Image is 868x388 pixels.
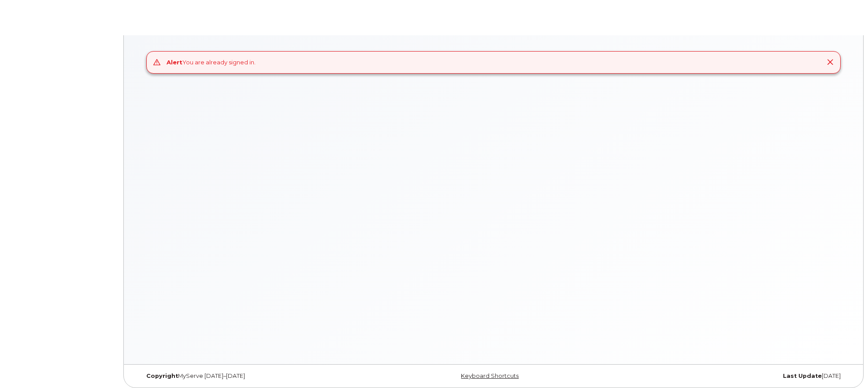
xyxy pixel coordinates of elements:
[167,58,256,67] div: You are already signed in.
[612,373,847,380] div: [DATE]
[167,59,182,66] strong: Alert
[783,373,822,379] strong: Last Update
[140,373,375,380] div: MyServe [DATE]–[DATE]
[461,373,519,379] a: Keyboard Shortcuts
[146,373,178,379] strong: Copyright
